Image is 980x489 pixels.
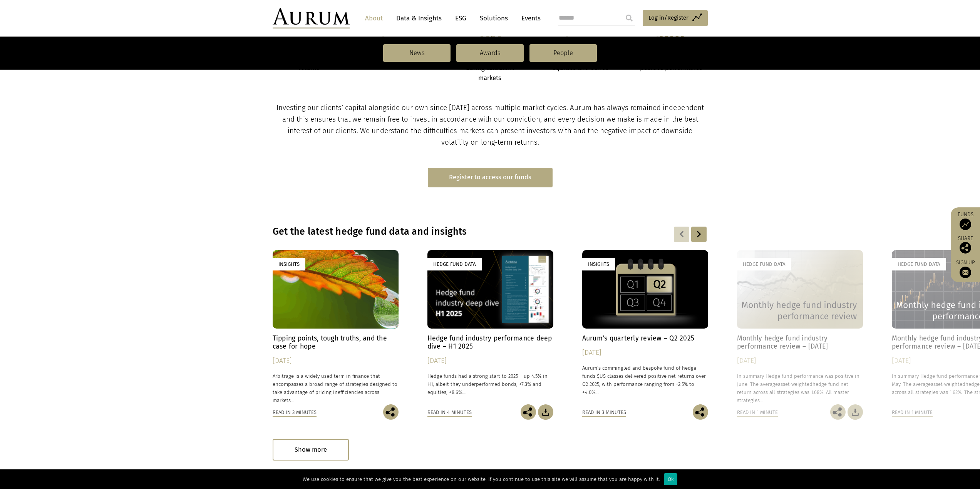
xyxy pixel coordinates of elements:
[737,258,791,270] div: Hedge Fund Data
[427,372,553,396] p: Hedge funds had a strong start to 2025 – up 4.5% in H1, albeit they underperformed bonds, +7.3% a...
[273,439,349,460] div: Show more
[273,334,399,350] h4: Tipping points, tough truths, and the case for hope
[427,334,553,350] h4: Hedge fund industry performance deep dive – H1 2025
[892,258,946,270] div: Hedge Fund Data
[518,11,541,25] a: Events
[538,404,553,420] img: Download Article
[582,258,615,270] div: Insights
[273,226,608,237] h3: Get the latest hedge fund data and insights
[737,372,863,405] p: In summary Hedge fund performance was positive in June. The average hedge fund net return across ...
[383,44,451,62] a: News
[427,408,472,417] div: Read in 4 minutes
[529,44,597,62] a: People
[273,250,399,404] a: Insights Tipping points, tough truths, and the case for hope [DATE] Arbitrage is a widely used te...
[521,404,536,420] img: Share this post
[892,408,933,417] div: Read in 1 minute
[273,8,350,28] img: Aurum
[737,334,863,350] h4: Monthly hedge fund industry performance review – [DATE]
[273,258,305,270] div: Insights
[476,11,512,25] a: Solutions
[960,242,971,254] img: Share this post
[428,168,553,187] a: Register to access our funds
[955,211,976,230] a: Funds
[693,404,708,420] img: Share this post
[273,372,399,405] p: Arbitrage is a widely used term in finance that encompasses a broad range of strategies designed ...
[582,364,708,397] p: Aurum’s commingled and bespoke fund of hedge funds $US classes delivered positive net returns ove...
[643,10,708,26] a: Log in/Register
[392,11,446,25] a: Data & Insights
[955,259,976,278] a: Sign up
[931,381,965,387] span: asset-weighted
[456,44,524,62] a: Awards
[664,473,677,485] div: Ok
[427,355,553,366] div: [DATE]
[361,11,387,25] a: About
[383,404,399,420] img: Share this post
[582,347,708,358] div: [DATE]
[830,404,846,420] img: Share this post
[582,334,708,342] h4: Aurum’s quarterly review – Q2 2025
[273,408,317,417] div: Read in 3 minutes
[960,267,971,278] img: Sign up to our newsletter
[960,219,971,230] img: Access Funds
[276,103,704,147] span: Investing our clients’ capital alongside our own since [DATE] across multiple market cycles. Auru...
[848,404,863,420] img: Download Article
[464,54,516,82] strong: Capital protection during turbulent markets
[737,355,863,366] div: [DATE]
[955,236,976,254] div: Share
[451,11,470,25] a: ESG
[622,10,637,26] input: Submit
[648,13,689,22] span: Log in/Register
[582,250,708,404] a: Insights Aurum’s quarterly review – Q2 2025 [DATE] Aurum’s commingled and bespoke fund of hedge f...
[778,381,812,387] span: asset-weighted
[427,258,482,270] div: Hedge Fund Data
[737,408,778,417] div: Read in 1 minute
[273,355,399,366] div: [DATE]
[427,250,553,404] a: Hedge Fund Data Hedge fund industry performance deep dive – H1 2025 [DATE] Hedge funds had a stro...
[582,408,626,417] div: Read in 3 minutes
